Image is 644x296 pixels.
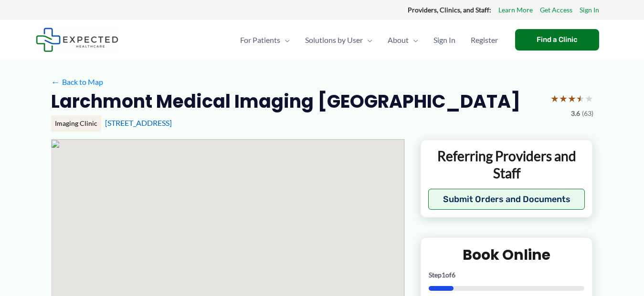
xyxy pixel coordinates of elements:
span: Menu Toggle [280,23,290,57]
a: Find a Clinic [515,29,599,51]
span: ★ [550,90,559,107]
img: Expected Healthcare Logo - side, dark font, small [36,28,118,52]
span: ★ [568,90,576,107]
a: Get Access [540,4,572,16]
span: 1 [442,271,445,279]
button: Submit Orders and Documents [428,189,585,210]
p: Referring Providers and Staff [428,147,585,182]
span: Menu Toggle [409,23,418,57]
span: Solutions by User [305,23,363,57]
a: [STREET_ADDRESS] [105,118,172,127]
a: Sign In [580,4,599,16]
span: Sign In [433,23,455,57]
strong: Providers, Clinics, and Staff: [408,6,491,14]
span: 3.6 [571,107,580,120]
span: ★ [585,90,593,107]
h2: Larchmont Medical Imaging [GEOGRAPHIC_DATA] [51,90,520,113]
span: Register [471,23,498,57]
span: 6 [452,271,455,279]
span: ← [51,77,60,86]
p: Step of [429,272,585,278]
nav: Primary Site Navigation [232,23,506,57]
a: AboutMenu Toggle [380,23,426,57]
div: Imaging Clinic [51,115,101,132]
span: About [388,23,409,57]
span: Menu Toggle [363,23,372,57]
a: Learn More [498,4,533,16]
a: ←Back to Map [51,75,103,89]
a: Solutions by UserMenu Toggle [297,23,380,57]
a: For PatientsMenu Toggle [232,23,297,57]
span: ★ [576,90,585,107]
a: Sign In [426,23,463,57]
a: Register [463,23,506,57]
span: (63) [582,107,593,120]
h2: Book Online [429,245,585,264]
span: For Patients [240,23,280,57]
span: ★ [559,90,568,107]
